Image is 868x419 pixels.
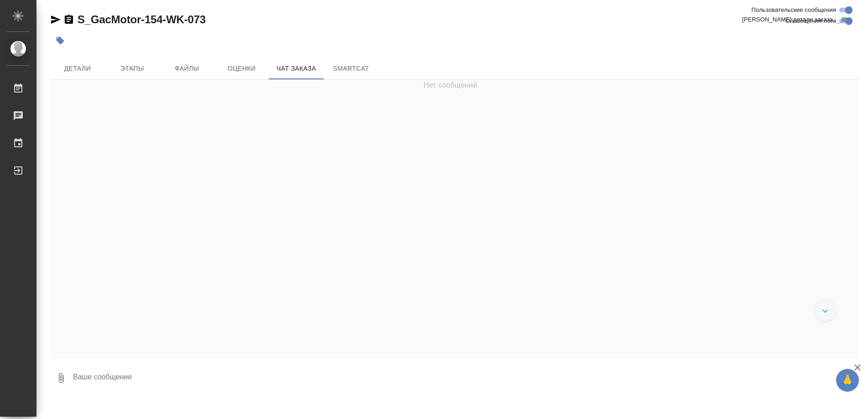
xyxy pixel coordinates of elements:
span: Нет сообщений [424,80,477,91]
span: SmartCat [329,63,373,74]
button: Добавить тэг [50,31,70,51]
span: 🙏 [840,371,855,390]
span: Оценки [220,63,263,74]
span: Детали [56,63,99,74]
span: Чат заказа [274,63,318,74]
a: S_GacMotor-154-WK-073 [77,13,206,26]
span: [PERSON_NAME] детали заказа [742,15,833,24]
span: Файлы [165,63,209,74]
button: Скопировать ссылку [63,14,74,25]
span: Оповещения-логи [785,16,836,26]
span: Этапы [110,63,154,74]
button: 🙏 [836,369,859,392]
button: Скопировать ссылку для ЯМессенджера [50,14,61,25]
span: Пользовательские сообщения [751,5,836,15]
